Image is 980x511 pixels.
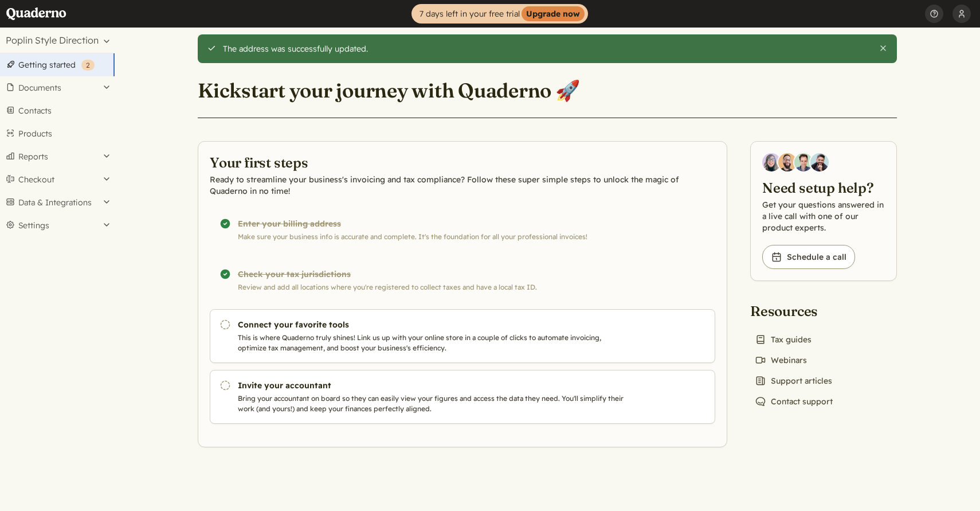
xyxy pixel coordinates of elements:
[198,78,580,103] h1: Kickstart your journey with Quaderno 🚀
[86,61,90,69] span: 2
[750,393,837,409] a: Contact support
[238,319,629,330] h3: Connect your favorite tools
[750,302,837,320] h2: Resources
[210,370,715,424] a: Invite your accountant Bring your accountant on board so they can easily view your figures and ac...
[238,380,629,391] h3: Invite your accountant
[210,309,715,363] a: Connect your favorite tools This is where Quaderno truly shines! Link us up with your online stor...
[762,199,885,233] p: Get your questions answered in a live call with one of our product experts.
[522,6,585,21] strong: Upgrade now
[750,331,816,348] a: Tax guides
[762,178,885,197] h2: Need setup help?
[762,153,781,171] img: Diana Carrasco, Account Executive at Quaderno
[238,393,629,414] p: Bring your accountant on board so they can easily view your figures and access the data they need...
[750,352,812,368] a: Webinars
[778,153,797,171] img: Jairo Fumero, Account Executive at Quaderno
[210,174,715,197] p: Ready to streamline your business's invoicing and tax compliance? Follow these super simple steps...
[810,153,829,171] img: Javier Rubio, DevRel at Quaderno
[879,44,888,53] button: Close this alert
[210,153,715,171] h2: Your first steps
[794,153,813,171] img: Ivo Oltmans, Business Developer at Quaderno
[750,373,837,389] a: Support articles
[762,245,855,269] a: Schedule a call
[223,44,870,54] div: The address was successfully updated.
[238,333,629,353] p: This is where Quaderno truly shines! Link us up with your online store in a couple of clicks to a...
[411,4,588,24] a: 7 days left in your free trialUpgrade now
